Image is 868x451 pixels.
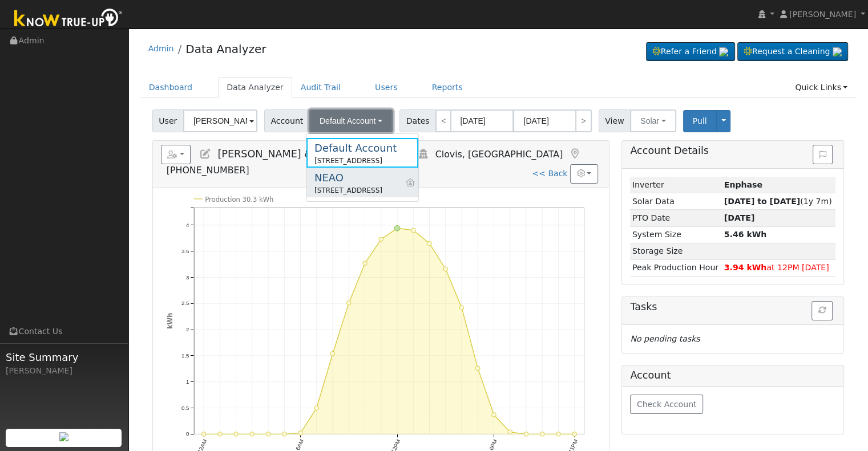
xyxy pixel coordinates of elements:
text: 3.5 [181,248,189,254]
circle: onclick="" [201,432,206,437]
circle: onclick="" [556,432,561,437]
a: Data Analyzer [218,77,292,98]
div: NEAO [314,170,382,185]
div: [STREET_ADDRESS] [314,156,397,166]
circle: onclick="" [314,406,319,411]
td: Storage Size [630,243,722,259]
span: User [152,109,184,132]
div: Default Account [314,140,397,156]
span: [PERSON_NAME] [789,10,856,19]
a: Data Analyzer [185,42,266,56]
strong: ID: 4392477, authorized: 03/26/24 [724,180,762,189]
circle: onclick="" [363,261,368,266]
circle: onclick="" [250,432,255,437]
span: Check Account [637,400,697,409]
text: 1 [186,379,189,385]
a: << Back [532,169,567,178]
text: 2.5 [181,300,189,306]
button: Refresh [812,301,833,320]
td: PTO Date [630,210,722,226]
button: Check Account [630,395,703,414]
circle: onclick="" [540,432,544,437]
td: System Size [630,226,722,243]
circle: onclick="" [572,432,577,437]
span: Clovis, [GEOGRAPHIC_DATA] [435,149,563,160]
strong: 3.94 kWh [724,263,767,272]
circle: onclick="" [233,432,238,437]
circle: onclick="" [508,430,512,434]
circle: onclick="" [524,432,528,437]
circle: onclick="" [379,237,383,242]
circle: onclick="" [266,432,271,437]
span: [PHONE_NUMBER] [167,165,249,176]
circle: onclick="" [443,267,448,271]
a: < [435,109,451,132]
a: Reports [423,77,471,98]
a: Map [568,148,581,160]
circle: onclick="" [427,241,432,246]
h5: Tasks [630,301,835,313]
a: > [575,109,591,132]
circle: onclick="" [459,306,464,310]
a: Edit User (11451) [199,148,212,160]
circle: onclick="" [282,432,286,437]
span: Pull [693,116,707,125]
img: retrieve [833,47,842,56]
img: Know True-Up [9,6,128,32]
a: Quick Links [786,77,856,98]
circle: onclick="" [411,228,415,233]
img: retrieve [719,47,728,56]
span: Site Summary [6,350,122,365]
circle: onclick="" [346,300,351,305]
circle: onclick="" [330,351,335,356]
text: 0 [186,430,189,437]
button: Pull [683,110,717,132]
span: [DATE] [724,213,755,222]
circle: onclick="" [394,225,400,231]
strong: [DATE] to [DATE] [724,197,800,206]
i: No pending tasks [630,334,700,343]
a: Dashboard [140,77,201,98]
a: Admin [148,44,174,53]
a: Request a Cleaning [737,42,848,62]
span: View [599,109,631,132]
button: Issue History [813,145,833,164]
button: Solar [630,109,676,132]
circle: onclick="" [492,413,496,417]
span: Account [264,109,310,132]
strong: 5.46 kWh [724,230,767,239]
a: Users [366,77,406,98]
text: 0.5 [181,405,189,411]
text: 3 [186,274,189,280]
div: [PERSON_NAME] [6,365,122,377]
td: at 12PM [DATE] [722,259,835,276]
img: retrieve [59,432,68,441]
text: 1.5 [181,352,189,359]
td: Inverter [630,177,722,193]
text: 4 [186,222,189,228]
span: [PERSON_NAME] & [PERSON_NAME] [217,148,398,160]
text: kWh [165,312,173,329]
a: Refer a Friend [646,42,735,62]
h5: Account [630,369,671,381]
circle: onclick="" [475,366,480,371]
h5: Account Details [630,145,835,157]
span: (1y 7m) [724,197,832,206]
span: Default Account [320,116,376,125]
a: Set as Primary Account [405,178,415,187]
div: [STREET_ADDRESS] [314,185,382,196]
circle: onclick="" [298,431,302,436]
a: Login As (last 04/27/2024 12:25:26 PM) [417,148,430,160]
circle: onclick="" [217,432,222,437]
a: Audit Trail [292,77,349,98]
text: 2 [186,326,189,332]
input: Select a User [183,109,257,132]
td: Peak Production Hour [630,259,722,276]
td: Solar Data [630,193,722,210]
span: Dates [399,109,436,132]
button: Default Account [309,109,393,132]
text: Production 30.3 kWh [205,195,273,203]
